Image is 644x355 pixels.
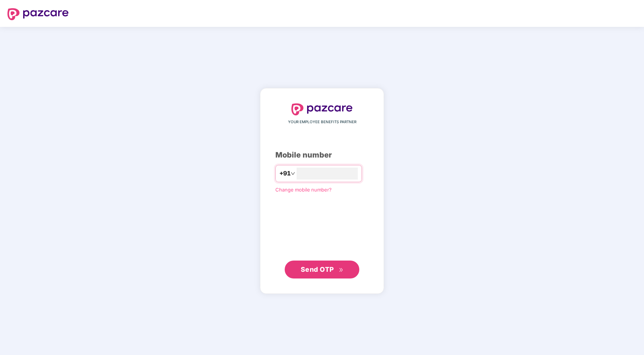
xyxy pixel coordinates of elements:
[7,8,69,20] img: logo
[301,265,334,273] span: Send OTP
[339,268,344,273] span: double-right
[275,187,332,193] a: Change mobile number?
[275,149,369,161] div: Mobile number
[279,169,291,178] span: +91
[285,261,359,278] button: Send OTPdouble-right
[291,103,353,115] img: logo
[288,119,356,125] span: YOUR EMPLOYEE BENEFITS PARTNER
[291,171,295,176] span: down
